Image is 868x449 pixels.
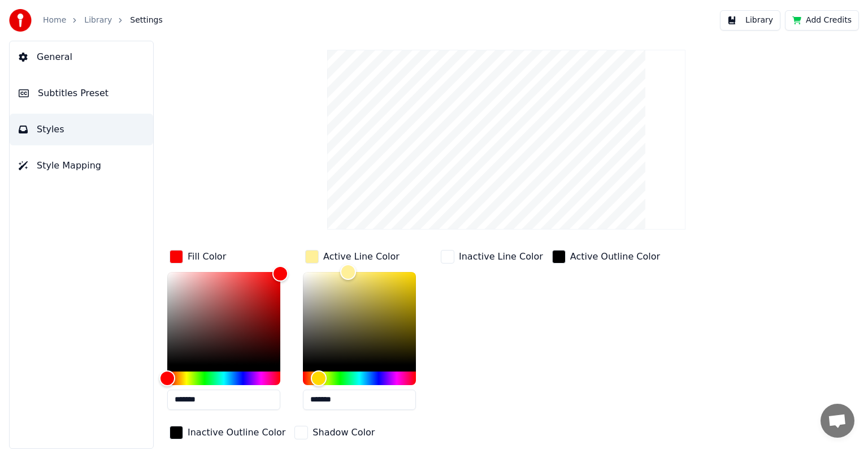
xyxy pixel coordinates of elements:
[10,114,153,145] button: Styles
[303,372,416,385] div: Hue
[292,424,377,442] button: Shadow Color
[37,159,101,172] span: Style Mapping
[10,41,153,73] button: General
[720,10,780,31] button: Library
[439,248,545,266] button: Inactive Line Color
[323,250,400,264] div: Active Line Color
[303,272,416,365] div: Color
[188,250,226,264] div: Fill Color
[188,426,285,439] div: Inactive Outline Color
[459,250,543,264] div: Inactive Line Color
[821,404,854,438] div: Open chat
[43,15,163,26] nav: breadcrumb
[785,10,859,31] button: Add Credits
[303,248,402,266] button: Active Line Color
[37,123,64,136] span: Styles
[167,372,280,385] div: Hue
[84,15,112,26] a: Library
[37,50,72,64] span: General
[570,250,660,264] div: Active Outline Color
[167,424,288,442] button: Inactive Outline Color
[167,248,228,266] button: Fill Color
[167,272,280,365] div: Color
[38,87,108,100] span: Subtitles Preset
[10,150,153,182] button: Style Mapping
[43,15,66,26] a: Home
[130,15,162,26] span: Settings
[313,426,375,439] div: Shadow Color
[550,248,662,266] button: Active Outline Color
[10,77,153,109] button: Subtitles Preset
[9,9,32,32] img: youka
